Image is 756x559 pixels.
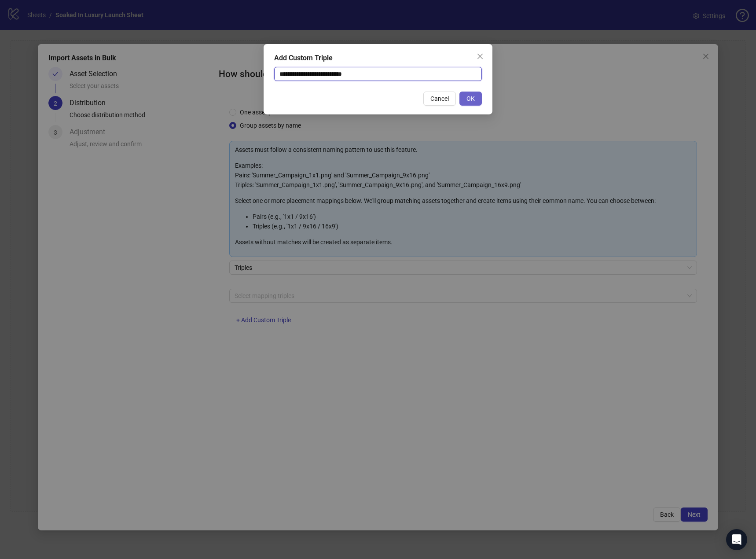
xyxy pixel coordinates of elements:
div: Open Intercom Messenger [726,529,747,550]
button: OK [459,92,482,106]
button: Cancel [423,92,456,106]
span: Cancel [430,95,449,102]
span: close [477,53,484,60]
div: Add Custom Triple [274,53,482,63]
span: OK [466,95,475,102]
button: Close [473,49,487,63]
